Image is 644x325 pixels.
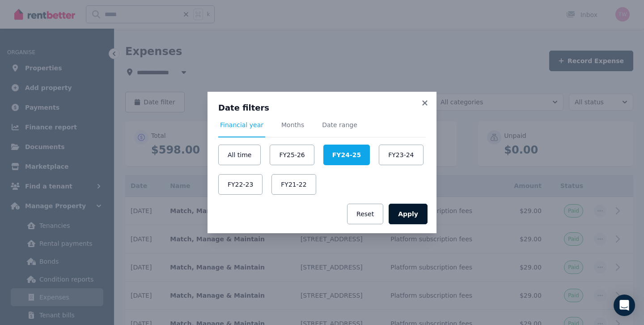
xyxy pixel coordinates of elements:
span: Months [281,120,304,129]
div: Open Intercom Messenger [614,295,635,316]
button: Reset [347,204,383,224]
button: Apply [389,204,428,224]
button: FY21-22 [271,174,316,195]
h3: Date filters [218,103,426,113]
nav: Tabs [218,120,426,137]
button: FY24-25 [323,145,370,165]
button: FY22-23 [218,174,263,195]
button: All time [218,145,261,165]
span: Financial year [220,120,263,129]
button: FY23-24 [379,145,423,165]
span: Date range [322,120,357,129]
button: FY25-26 [270,145,314,165]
